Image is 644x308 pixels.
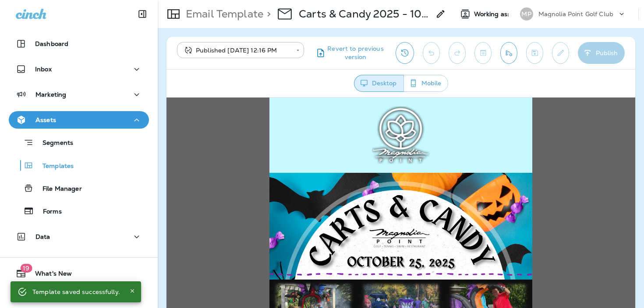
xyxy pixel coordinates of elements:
[34,208,62,216] p: Forms
[299,7,430,21] p: Carts & Candy 2025 - 10/25
[34,185,82,193] p: File Manager
[396,42,414,64] button: View Changelog
[183,46,290,55] div: Published [DATE] 12:16 PM
[35,233,50,240] p: Data
[20,264,32,273] span: 19
[9,228,149,245] button: Data
[520,7,533,21] div: MP
[9,111,149,129] button: Assets
[127,286,138,296] button: Close
[9,265,149,282] button: 19What's New
[9,202,149,220] button: Forms
[130,5,155,23] button: Collapse Sidebar
[326,45,385,61] span: Revert to previous version
[182,7,263,21] p: Email Template
[354,75,404,92] button: Desktop
[9,156,149,175] button: Templates
[9,286,149,303] button: Support
[35,66,52,73] p: Inbox
[263,7,271,21] p: >
[26,270,72,280] span: What's New
[403,75,448,92] button: Mobile
[9,60,149,78] button: Inbox
[9,133,149,152] button: Segments
[311,42,389,64] button: Revert to previous version
[35,40,68,47] p: Dashboard
[9,179,149,197] button: File Manager
[32,284,120,300] div: Template saved successfully.
[500,42,517,64] button: Send test email
[34,139,73,148] p: Segments
[474,10,511,18] span: Working as:
[205,9,263,66] img: MAGLOGO-final.png
[35,91,66,98] p: Marketing
[538,10,613,17] p: Magnolia Point Golf Club
[9,86,149,103] button: Marketing
[34,162,74,171] p: Templates
[35,116,56,123] p: Assets
[9,35,149,52] button: Dashboard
